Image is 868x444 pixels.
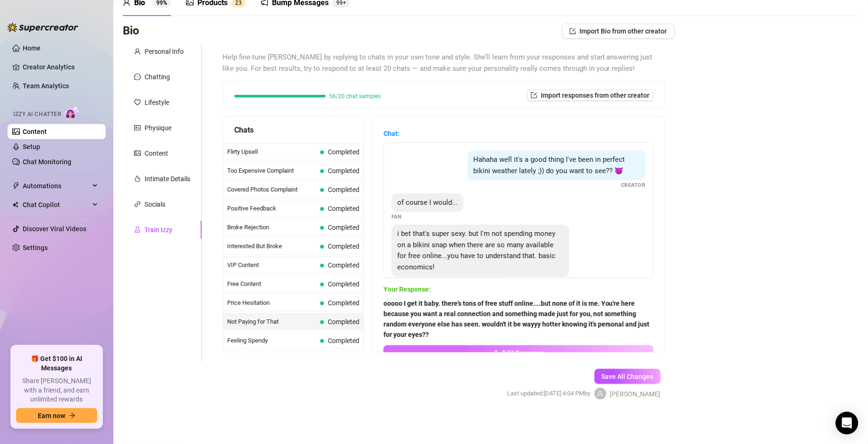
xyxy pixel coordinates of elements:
[328,243,359,250] span: Completed
[328,205,359,212] span: Completed
[23,59,98,75] a: Creator Analytics
[23,158,71,166] a: Chat Monitoring
[69,412,76,419] span: arrow-right
[328,318,359,326] span: Completed
[227,298,316,308] span: Price Hesitation
[397,198,458,207] span: of course I would...
[492,350,498,356] span: edit
[16,377,97,404] span: Share [PERSON_NAME] with a friend, and earn unlimited rewards
[227,223,316,232] span: Broke Rejection
[16,408,97,423] button: Earn nowarrow-right
[23,244,48,251] a: Settings
[23,178,90,193] span: Automations
[23,197,90,212] span: Chat Copilot
[134,201,141,208] span: link
[13,110,61,119] span: Izzy AI Chatter
[23,128,47,135] a: Content
[222,52,665,74] span: Help fine-tune [PERSON_NAME] by replying to chats in your own tone and style. She’ll learn from y...
[328,337,359,344] span: Completed
[383,300,650,338] strong: ooooo I get it baby. there's tons of free stuff online....but none of it is me. You're here becau...
[328,280,359,288] span: Completed
[145,46,184,57] div: Personal Info
[527,90,654,101] button: Import responses from other creator
[227,260,316,270] span: VIP Content
[134,176,141,182] span: fire
[328,261,359,269] span: Completed
[328,167,359,175] span: Completed
[397,229,555,271] span: i bet that's super sexy. but I'm not spending money on a bikini snap when there are so many avail...
[602,373,654,380] span: Save All Changes
[227,317,316,327] span: Not Paying for That
[227,336,316,345] span: Feeling Spendy
[65,106,79,120] img: AI Chatter
[473,155,625,175] span: Hahaha well it's a good thing I've been in perfect bikini weather lately ;)) do you want to see?? 😈
[541,92,650,99] span: Import responses from other creator
[145,97,169,108] div: Lifestyle
[134,99,141,106] span: heart
[610,389,661,399] span: [PERSON_NAME]
[570,28,576,34] span: import
[391,213,402,221] span: Fan
[227,242,316,251] span: Interested But Broke
[38,412,65,419] span: Earn now
[227,185,316,194] span: Covered Photos Complaint
[16,354,97,373] span: 🎁 Get $100 in AI Messages
[145,199,165,209] div: Socials
[328,299,359,307] span: Completed
[328,148,359,156] span: Completed
[134,150,141,157] span: picture
[502,349,545,357] span: Edit Response
[145,123,171,133] div: Physique
[562,24,675,39] button: Import Bio from other creator
[227,204,316,213] span: Positive Feedback
[23,82,69,90] a: Team Analytics
[330,93,381,99] span: 56/20 chat samples
[23,225,86,233] a: Discover Viral Videos
[23,143,40,151] a: Setup
[508,389,591,398] span: Last updated: [DATE] 4:04 PM by
[383,345,654,360] button: Edit Response
[134,74,141,80] span: message
[595,369,661,384] button: Save All Changes
[145,148,168,159] div: Content
[134,125,141,131] span: idcard
[836,412,859,435] div: Open Intercom Messenger
[134,226,141,233] span: experiment
[597,391,604,397] span: user
[328,224,359,231] span: Completed
[328,186,359,193] span: Completed
[123,24,139,39] h3: Bio
[621,181,646,189] span: Creator
[134,48,141,55] span: user
[227,279,316,289] span: Free Content
[383,285,431,293] strong: Your Response:
[234,124,254,136] span: Chats
[383,130,400,137] strong: Chat:
[12,201,18,208] img: Chat Copilot
[227,166,316,176] span: Too Expensive Complaint
[145,174,190,184] div: Intimate Details
[12,182,20,190] span: thunderbolt
[227,147,316,157] span: Flirty Upsell
[23,44,41,52] a: Home
[8,23,78,32] img: logo-BBDzfeDw.svg
[145,225,172,235] div: Train Izzy
[531,92,537,99] span: import
[580,27,667,35] span: Import Bio from other creator
[145,72,170,82] div: Chatting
